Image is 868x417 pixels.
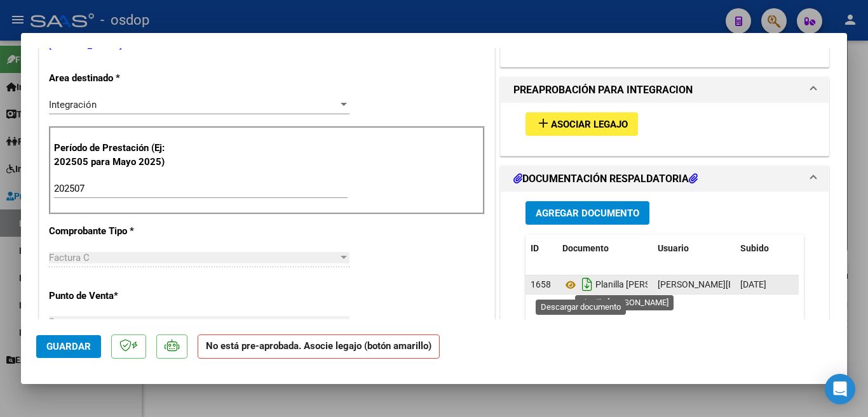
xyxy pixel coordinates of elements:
[49,71,180,86] p: Area destinado *
[49,99,97,110] span: Integración
[501,103,829,156] div: PREAPROBACIÓN PARA INTEGRACION
[557,235,653,262] datatable-header-cell: Documento
[54,141,182,169] p: Período de Prestación (Ej: 202505 para Mayo 2025)
[526,201,649,225] button: Agregar Documento
[562,243,609,253] span: Documento
[501,166,829,192] mat-expansion-panel-header: DOCUMENTACIÓN RESPALDATORIA
[501,77,829,103] mat-expansion-panel-header: PREAPROBACIÓN PARA INTEGRACION
[36,335,101,358] button: Guardar
[825,374,855,404] div: Open Intercom Messenger
[536,208,639,219] span: Agregar Documento
[198,334,440,359] strong: No está pre-aprobada. Asocie legajo (botón amarillo)
[653,235,735,262] datatable-header-cell: Usuario
[740,279,766,289] span: [DATE]
[579,274,595,295] i: Descargar documento
[658,243,689,253] span: Usuario
[46,341,91,352] span: Guardar
[513,171,698,187] h1: DOCUMENTACIÓN RESPALDATORIA
[531,279,551,289] span: 1658
[531,243,539,253] span: ID
[49,224,180,239] p: Comprobante Tipo *
[551,119,628,130] span: Asociar Legajo
[526,112,638,136] button: Asociar Legajo
[513,83,693,98] h1: PREAPROBACIÓN PARA INTEGRACION
[49,252,90,263] span: Factura C
[562,280,694,290] span: Planilla [PERSON_NAME]
[735,235,799,262] datatable-header-cell: Subido
[536,116,551,131] mat-icon: add
[740,243,769,253] span: Subido
[49,289,180,303] p: Punto de Venta
[526,235,557,262] datatable-header-cell: ID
